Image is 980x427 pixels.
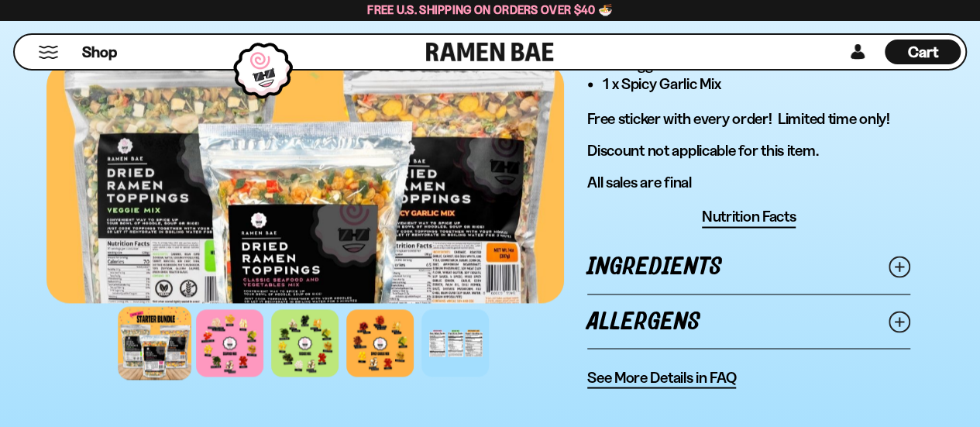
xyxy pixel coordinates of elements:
[367,2,613,17] span: Free U.S. Shipping on Orders over $40 🍜
[587,367,736,388] a: See More Details in FAQ
[702,207,796,228] button: Nutrition Facts
[587,294,910,348] a: Allergens
[702,207,796,226] span: Nutrition Facts
[587,109,910,129] p: Free sticker with every order! Limited time only!
[587,240,910,294] a: Ingredients
[885,35,961,69] div: Cart
[82,40,117,64] a: Shop
[82,42,117,63] span: Shop
[603,74,910,94] li: 1 x Spicy Garlic Mix
[587,173,910,192] p: All sales are final
[587,141,818,160] span: Discount not applicable for this item.
[587,367,736,387] span: See More Details in FAQ
[38,46,59,59] button: Mobile Menu Trigger
[908,43,938,61] span: Cart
